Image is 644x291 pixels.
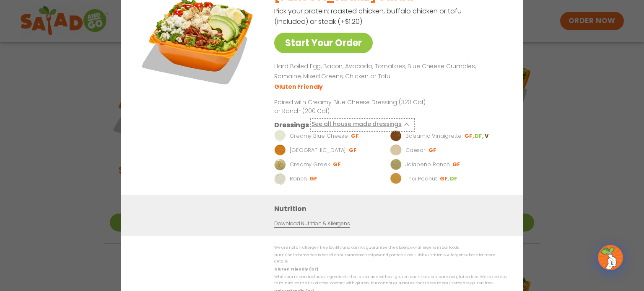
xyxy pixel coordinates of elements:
li: DF [450,175,458,182]
p: Ranch [290,174,307,183]
li: V [485,132,489,139]
li: GF [428,146,437,154]
p: Creamy Greek [290,160,330,168]
li: GF [333,160,342,168]
img: Dressing preview image for Ranch [274,173,286,184]
button: See all house made dressings [312,119,413,130]
li: GF [465,132,475,139]
h3: Dressings [274,119,309,130]
a: Start Your Order [274,33,373,53]
h3: Nutrition [274,203,511,214]
li: DF [475,132,484,139]
img: Dressing preview image for Balsamic Vinaigrette [390,130,402,142]
p: Paired with Creamy Blue Cheese Dressing (320 Cal) or Ranch (200 Cal) [274,98,429,115]
p: While our menu includes ingredients that are made without gluten, our restaurants are not gluten ... [274,274,506,287]
a: Download Nutrition & Allergens [274,219,350,227]
strong: Gluten Friendly (GF) [274,266,318,271]
img: wpChatIcon [599,246,622,269]
li: GF [349,146,358,154]
p: Thai Peanut [405,174,437,183]
p: Caesar [405,146,426,154]
img: Dressing preview image for Creamy Greek [274,158,286,170]
li: GF [452,160,461,168]
li: Gluten Friendly [274,82,324,91]
li: GF [440,175,450,182]
img: Dressing preview image for Thai Peanut [390,173,402,184]
img: Dressing preview image for Caesar [390,144,402,156]
p: Nutrition information is based on our standard recipes and portion sizes. Click Nutrition & Aller... [274,252,506,265]
p: We are not an allergen free facility and cannot guarantee the absence of allergens in our foods. [274,245,506,251]
p: Balsamic Vinaigrette [405,131,462,140]
img: Dressing preview image for Jalapeño Ranch [390,158,402,170]
p: Hard Boiled Egg, Bacon, Avocado, Tomatoes, Blue Cheese Crumbles, Romaine, Mixed Greens, Chicken o... [274,62,503,82]
p: [GEOGRAPHIC_DATA] [290,146,346,154]
li: GF [351,132,360,139]
p: Pick your protein: roasted chicken, buffalo chicken or tofu (included) or steak (+$1.20) [274,6,463,27]
p: Creamy Blue Cheese [290,131,348,140]
img: Dressing preview image for Creamy Blue Cheese [274,130,286,142]
p: Jalapeño Ranch [405,160,450,168]
img: Dressing preview image for BBQ Ranch [274,144,286,156]
li: GF [309,175,318,182]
